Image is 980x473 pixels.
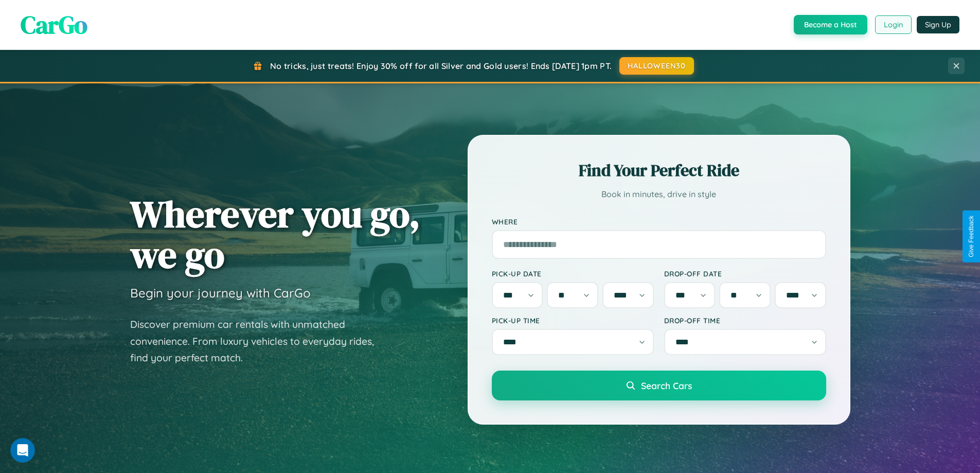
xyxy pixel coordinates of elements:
[10,438,35,463] iframe: Intercom live chat
[664,269,826,278] label: Drop-off Date
[270,61,612,71] span: No tricks, just treats! Enjoy 30% off for all Silver and Gold users! Ends [DATE] 1pm PT.
[492,159,826,182] h2: Find Your Perfect Ride
[130,285,311,301] h3: Begin your journey with CarGo
[130,316,387,366] p: Discover premium car rentals with unmatched convenience. From luxury vehicles to everyday rides, ...
[917,16,959,33] button: Sign Up
[619,57,694,75] button: HALLOWEEN30
[664,316,826,325] label: Drop-off Time
[492,269,654,278] label: Pick-up Date
[641,380,692,391] span: Search Cars
[492,371,826,400] button: Search Cars
[968,216,975,257] div: Give Feedback
[492,217,826,226] label: Where
[492,316,654,325] label: Pick-up Time
[130,194,420,275] h1: Wherever you go, we go
[875,15,912,34] button: Login
[492,187,826,202] p: Book in minutes, drive in style
[794,15,867,34] button: Become a Host
[21,8,87,42] span: CarGo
